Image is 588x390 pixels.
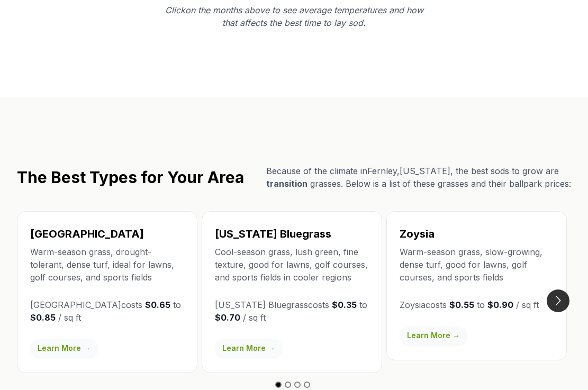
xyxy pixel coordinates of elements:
a: Learn More → [215,339,283,358]
button: Go to slide 1 [275,382,282,388]
span: transition [266,178,307,189]
strong: $0.90 [487,300,513,310]
strong: $0.55 [449,300,474,310]
h3: Zoysia [400,226,554,241]
p: [GEOGRAPHIC_DATA] costs to / sq ft [30,298,184,324]
button: Go to slide 3 [294,382,301,388]
p: Click on the months above to see average temperatures and how that affects the best time to lay sod. [159,4,430,29]
strong: $0.85 [30,312,56,323]
p: Warm-season grass, slow-growing, dense turf, good for lawns, golf courses, and sports fields [400,246,554,284]
h3: [US_STATE] Bluegrass [215,226,369,241]
p: Because of the climate in Fernley , [US_STATE] , the best sods to grow are grasses. Below is a li... [266,165,571,190]
button: Go to slide 2 [285,382,291,388]
strong: $0.65 [145,300,170,310]
p: Warm-season grass, drought-tolerant, dense turf, ideal for lawns, golf courses, and sports fields [30,246,184,284]
h3: [GEOGRAPHIC_DATA] [30,226,184,241]
p: [US_STATE] Bluegrass costs to / sq ft [215,298,369,324]
strong: $0.70 [215,312,240,323]
a: Learn More → [30,339,98,358]
button: Go to next slide [547,289,569,312]
a: Learn More → [400,326,467,345]
p: Cool-season grass, lush green, fine texture, good for lawns, golf courses, and sports fields in c... [215,246,369,284]
strong: $0.35 [332,300,357,310]
button: Go to slide 4 [304,382,310,388]
h2: The Best Types for Your Area [17,168,244,187]
p: Zoysia costs to / sq ft [400,298,554,311]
